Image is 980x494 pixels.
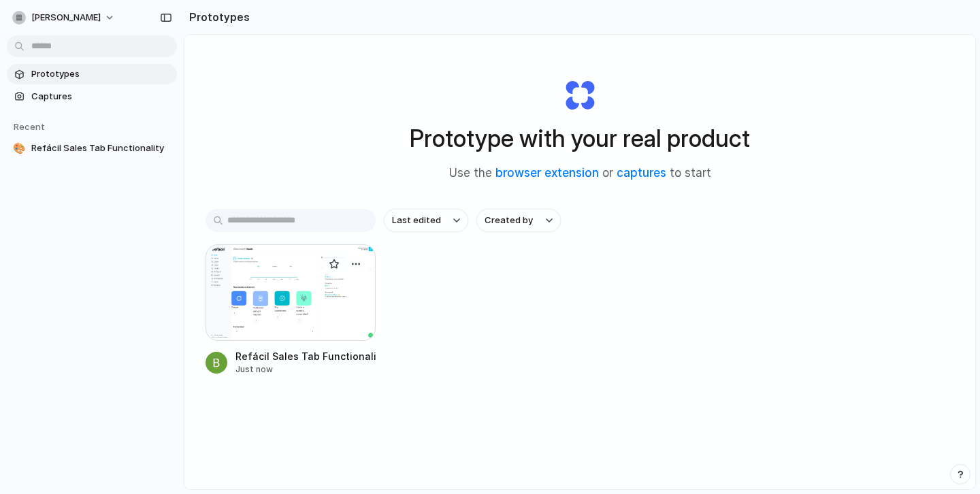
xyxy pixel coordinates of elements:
button: [PERSON_NAME] [7,7,122,29]
span: Last edited [392,214,441,227]
h2: Prototypes [184,9,250,25]
div: Refácil Sales Tab Functionality [235,349,376,363]
span: Captures [31,90,171,103]
button: Last edited [384,209,468,232]
div: 🎨 [12,142,26,155]
div: Just now [235,363,376,376]
span: Created by [485,214,533,227]
a: Captures [7,86,177,107]
span: Prototypes [31,67,171,81]
a: Refácil Sales Tab FunctionalityRefácil Sales Tab FunctionalityJust now [206,244,376,376]
a: 🎨Refácil Sales Tab Functionality [7,138,177,159]
span: Recent [14,121,45,132]
a: browser extension [495,166,599,180]
a: Prototypes [7,64,177,84]
h1: Prototype with your real product [410,120,750,157]
button: Created by [476,209,561,232]
span: Use the or to start [449,165,711,182]
span: Refácil Sales Tab Functionality [31,142,171,155]
a: captures [617,166,666,180]
span: [PERSON_NAME] [31,11,101,24]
